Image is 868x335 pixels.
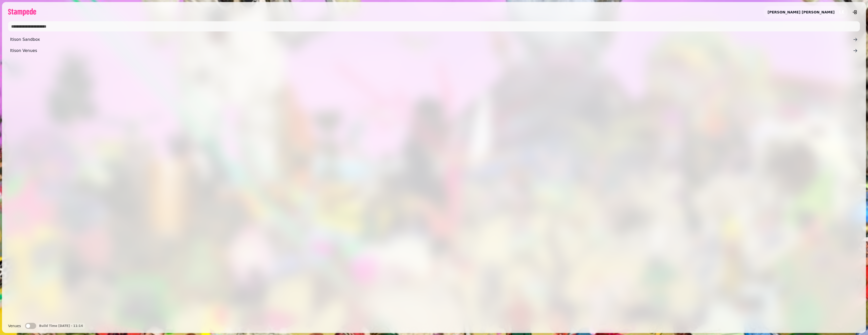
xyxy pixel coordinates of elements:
[8,323,21,329] label: Venues
[850,7,860,17] button: logout
[839,10,844,14] span: LE
[39,324,83,328] p: Build Time [DATE] - 11:14
[10,36,853,43] span: Itison Sandbox
[768,10,835,15] h2: [PERSON_NAME] [PERSON_NAME]
[8,34,860,45] a: Itison Sandbox
[8,46,860,56] a: Itison Venues
[10,48,853,54] span: Itison Venues
[8,8,36,16] img: logo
